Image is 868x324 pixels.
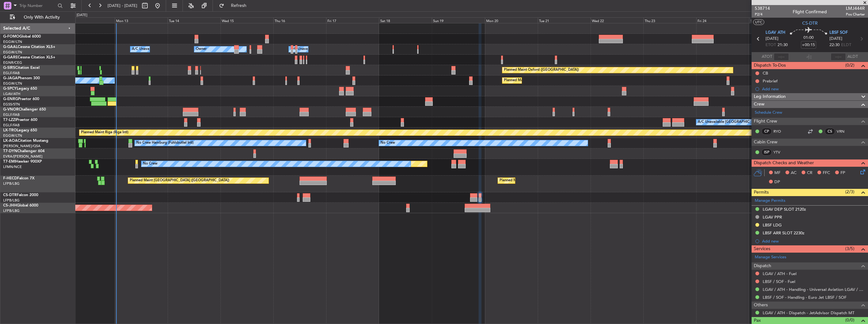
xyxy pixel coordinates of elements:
a: Manage Services [755,254,786,261]
a: LX-AOACitation Mustang [3,139,48,143]
span: FFC [823,170,830,176]
div: No Crew [381,138,395,148]
a: Schedule Crew [755,110,782,116]
a: LBSF / SOF - Fuel [763,279,795,284]
span: Pos Charter [846,12,865,17]
a: Manage Permits [755,198,785,204]
a: G-JAGAPhenom 300 [3,76,40,80]
span: AC [791,170,797,176]
a: EGGW/LTN [3,81,22,86]
span: (3/5) [845,245,854,252]
a: EGLF/FAB [3,123,20,128]
a: F-HECDFalcon 7X [3,177,34,180]
a: LBSF / SOF - Handling - Euro Jet LBSF / SOF [763,295,846,300]
span: LX-TRO [3,129,17,132]
a: LFPB/LBG [3,198,20,203]
div: ISP [761,149,772,156]
a: EGLF/FAB [3,71,20,75]
span: G-GAAL [3,45,18,49]
span: [DATE] [829,36,842,42]
a: G-GAALCessna Citation XLS+ [3,45,55,49]
button: UTC [753,19,764,25]
div: Mon 13 [115,17,168,23]
a: VRN [837,129,851,134]
div: Wed 22 [591,17,643,23]
a: LGAV / ATH - Handling - Universal Aviation LGAV / ATH [763,287,865,292]
span: (2/3) [845,189,854,195]
input: Trip Number [19,1,56,10]
a: EGGW/LTN [3,133,22,138]
span: 01:00 [803,35,814,41]
span: G-JAGA [3,76,18,80]
span: ALDT [847,54,858,60]
div: Prebrief [763,78,778,84]
div: A/C Unavailable [GEOGRAPHIC_DATA] ([GEOGRAPHIC_DATA]) [698,117,801,127]
div: No Crew Hamburg (Fuhlsbuttel Intl) [136,138,194,148]
span: CS-JHH [3,204,17,207]
div: [DATE] [77,13,87,18]
span: G-SIRS [3,66,15,70]
a: EGNR/CEG [3,60,22,65]
span: (0/2) [845,62,854,69]
a: EGLF/FAB [3,112,20,117]
div: Sun 19 [432,17,485,23]
div: LBSF LDG [763,222,782,228]
button: Only With Activity [7,12,69,22]
a: LGAV / ATH - Fuel [763,271,797,276]
div: Planned Maint [GEOGRAPHIC_DATA] ([GEOGRAPHIC_DATA]) [499,176,599,185]
div: Tue 14 [168,17,220,23]
div: Thu 23 [643,17,696,23]
span: G-ENRG [3,97,18,101]
span: Services [754,245,770,253]
div: Add new [762,238,865,244]
div: Flight Confirmed [793,9,827,15]
span: Only With Activity [16,15,67,20]
div: LBSF ARR SLOT 2230z [763,230,804,236]
div: Planned Maint [GEOGRAPHIC_DATA] ([GEOGRAPHIC_DATA]) [130,176,229,185]
a: LGAV/ATH [3,92,20,96]
span: (0/0) [845,317,854,323]
span: CS-DTR [3,193,17,197]
div: Tue 21 [538,17,591,23]
div: Add new [762,86,865,92]
a: G-GARECessna Citation XLS+ [3,56,55,59]
a: CS-JHHGlobal 6000 [3,204,38,207]
div: LGAV DEP SLOT 2120z [763,207,806,212]
span: P2/4 [755,12,770,17]
a: RYO [773,129,788,134]
span: F-HECD [3,177,17,180]
span: LMJ444R [846,5,865,12]
input: --:-- [774,53,789,61]
a: CS-DTRFalcon 2000 [3,193,38,197]
a: LFMN/NCE [3,165,22,169]
a: G-SPCYLegacy 650 [3,87,37,91]
span: T7-DYN [3,149,17,153]
span: ATOT [762,54,772,60]
span: 538714 [755,5,770,12]
span: Refresh [226,3,252,8]
span: Crew [754,101,765,108]
span: 21:30 [778,42,788,48]
div: No Crew [143,159,158,169]
span: LBSF SOF [829,30,848,36]
span: CS-DTR [802,20,818,27]
span: DP [774,179,780,185]
a: EGGW/LTN [3,39,22,44]
span: CR [807,170,812,176]
div: CP [761,128,772,135]
div: Owner [196,45,207,54]
span: FP [840,170,845,176]
span: G-VNOR [3,108,19,111]
a: EGSS/STN [3,102,20,107]
span: ETOT [766,42,776,48]
span: T7-LZZI [3,118,16,122]
span: G-SPCY [3,87,17,91]
span: [DATE] - [DATE] [108,3,137,9]
div: A/C Unavailable [290,45,317,54]
span: 22:30 [829,42,840,48]
a: LGAV / ATH - Dispatch - JetAdvisor Dispatch MT [763,310,854,315]
span: Leg Information [754,93,786,100]
a: EGGW/LTN [3,50,22,55]
span: T7-EMI [3,160,15,164]
div: Fri 24 [696,17,749,23]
